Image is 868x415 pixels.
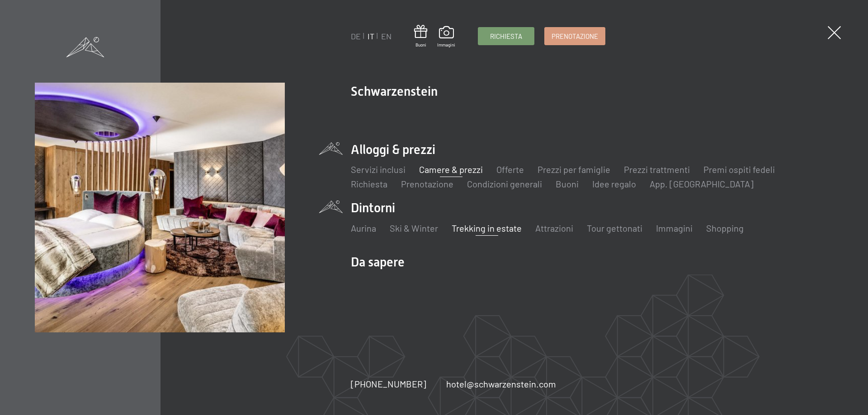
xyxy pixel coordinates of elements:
a: Camere & prezzi [419,164,483,175]
a: Immagini [437,26,455,48]
a: Trekking in estate [452,223,522,233]
span: Immagini [437,42,455,48]
a: Prezzi per famiglie [538,164,610,175]
span: [PHONE_NUMBER] [351,378,426,389]
a: IT [368,31,374,41]
a: Richiesta [478,28,534,45]
a: Richiesta [351,178,387,189]
a: Shopping [706,223,744,233]
a: Premi ospiti fedeli [703,164,775,175]
a: DE [351,31,361,41]
a: [PHONE_NUMBER] [351,378,426,390]
span: Richiesta [490,32,522,41]
a: Prenotazione [401,178,453,189]
a: Condizioni generali [467,178,542,189]
a: hotel@schwarzenstein.com [446,378,556,390]
a: Ski & Winter [390,223,438,233]
a: Tour gettonati [587,223,642,233]
a: Servizi inclusi [351,164,406,175]
a: Buoni [556,178,579,189]
a: Prezzi trattmenti [624,164,690,175]
a: EN [381,31,392,41]
a: Offerte [496,164,524,175]
a: Immagini [656,223,693,233]
a: Attrazioni [535,223,573,233]
a: Aurina [351,223,376,233]
span: Buoni [414,42,427,48]
a: Prenotazione [545,28,605,45]
a: Idee regalo [592,178,636,189]
span: Prenotazione [552,32,598,41]
a: App. [GEOGRAPHIC_DATA] [650,178,754,189]
a: Buoni [414,25,427,48]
